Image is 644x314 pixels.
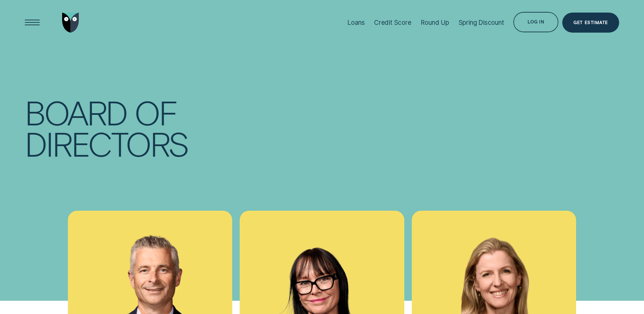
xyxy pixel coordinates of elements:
div: of [134,97,177,128]
img: Wisr [62,13,79,33]
div: Credit Score [374,19,411,27]
h4: Board of Directors [25,97,188,159]
button: Open Menu [22,13,42,33]
div: Loans [347,19,365,27]
div: Directors [25,128,188,159]
div: Board [25,97,127,128]
div: Spring Discount [459,19,504,27]
button: Log in [513,12,558,32]
div: Round Up [421,19,449,27]
a: Get Estimate [562,13,619,33]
